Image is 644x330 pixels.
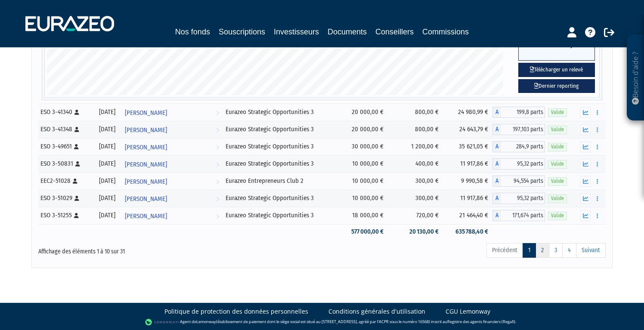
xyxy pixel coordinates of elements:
a: Lemonway [196,319,216,324]
span: [PERSON_NAME] [125,174,167,190]
p: Besoin d'aide ? [631,39,641,117]
td: 11 917,86 € [443,190,492,207]
div: [DATE] [96,125,118,134]
div: ESO 3-51255 [40,211,90,220]
span: A [492,141,501,152]
div: EEC2-51028 [40,176,90,185]
td: 635 788,40 € [443,224,492,239]
a: 1 [523,243,536,258]
td: 24 643,79 € [443,121,492,138]
i: [Français] Personne physique [74,127,79,132]
div: Eurazeo Entrepreneurs Club 2 [226,176,336,185]
i: Voir l'investisseur [216,122,219,138]
a: Commissions [422,26,469,38]
span: Valide [548,108,567,117]
td: 11 917,86 € [443,155,492,173]
div: A - Eurazeo Strategic Opportunities 3 [492,210,545,221]
td: 400,00 € [388,155,443,173]
span: 95,32 parts [501,158,545,170]
i: [Français] Personne physique [75,161,80,167]
a: CGU Lemonway [446,307,490,316]
i: [Français] Personne physique [74,144,79,149]
a: 3 [549,243,563,258]
span: [PERSON_NAME] [125,191,167,207]
div: [DATE] [96,194,118,203]
a: [PERSON_NAME] [121,138,223,155]
td: 10 000,00 € [339,190,388,207]
div: Eurazeo Strategic Opportunities 3 [226,194,336,203]
button: Télécharger un relevé [518,63,595,77]
a: Politique de protection des données personnelles [164,307,308,316]
div: Eurazeo Strategic Opportunities 3 [226,125,336,134]
td: 9 990,58 € [443,173,492,190]
div: [DATE] [96,142,118,151]
td: 24 980,99 € [443,104,492,121]
span: 284,9 parts [501,141,545,152]
td: 30 000,00 € [339,138,388,155]
div: Affichage des éléments 1 à 10 sur 31 [38,242,267,256]
i: Voir l'investisseur [216,139,219,155]
td: 300,00 € [388,173,443,190]
div: A - Eurazeo Strategic Opportunities 3 [492,193,545,204]
img: 1732889491-logotype_eurazeo_blanc_rvb.png [25,16,114,31]
span: [PERSON_NAME] [125,157,167,173]
a: 4 [562,243,576,258]
a: Conditions générales d'utilisation [328,307,425,316]
i: [Français] Personne physique [74,213,79,218]
span: [PERSON_NAME] [125,208,167,224]
span: [PERSON_NAME] [125,139,167,155]
div: ESO 3-41348 [40,125,90,134]
div: A - Eurazeo Strategic Opportunities 3 [492,124,545,135]
i: Voir l'investisseur [216,157,219,173]
span: Valide [548,177,567,185]
div: [DATE] [96,108,118,117]
div: ESO 3-49651 [40,142,90,151]
td: 577 000,00 € [339,224,388,239]
a: [PERSON_NAME] [121,121,223,138]
td: 35 621,05 € [443,138,492,155]
td: 800,00 € [388,104,443,121]
td: 18 000,00 € [339,207,388,224]
span: 199,8 parts [501,107,545,118]
span: A [492,210,501,221]
td: 800,00 € [388,121,443,138]
span: 197,103 parts [501,124,545,135]
td: 10 000,00 € [339,173,388,190]
span: 95,32 parts [501,193,545,204]
a: Nos fonds [175,26,210,38]
div: ESO 3-51029 [40,194,90,203]
span: A [492,107,501,118]
span: A [492,158,501,170]
a: 2 [536,243,549,258]
span: [PERSON_NAME] [125,122,167,138]
td: 20 000,00 € [339,121,388,138]
span: A [492,124,501,135]
div: A - Eurazeo Entrepreneurs Club 2 [492,176,545,187]
div: Eurazeo Strategic Opportunities 3 [226,142,336,151]
a: [PERSON_NAME] [121,155,223,173]
i: Voir l'investisseur [216,191,219,207]
i: Voir l'investisseur [216,105,219,121]
a: Dernier reporting [518,79,595,93]
div: ESO 3-50831 [40,159,90,168]
div: A - Eurazeo Strategic Opportunities 3 [492,141,545,152]
img: logo-lemonway.png [145,318,178,327]
a: Conseillers [375,26,414,38]
td: 20 000,00 € [339,104,388,121]
span: 94,554 parts [501,176,545,187]
td: 21 464,40 € [443,207,492,224]
td: 10 000,00 € [339,155,388,173]
div: - Agent de (établissement de paiement dont le siège social est situé au [STREET_ADDRESS], agréé p... [9,318,635,327]
div: Eurazeo Strategic Opportunities 3 [226,211,336,220]
a: [PERSON_NAME] [121,190,223,207]
a: [PERSON_NAME] [121,207,223,224]
span: A [492,193,501,204]
a: [PERSON_NAME] [121,104,223,121]
i: [Français] Personne physique [73,179,77,184]
span: A [492,176,501,187]
a: Souscriptions [219,26,265,39]
div: ESO 3-41340 [40,108,90,117]
td: 1 200,00 € [388,138,443,155]
div: A - Eurazeo Strategic Opportunities 3 [492,158,545,170]
a: Investisseurs [274,26,319,38]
